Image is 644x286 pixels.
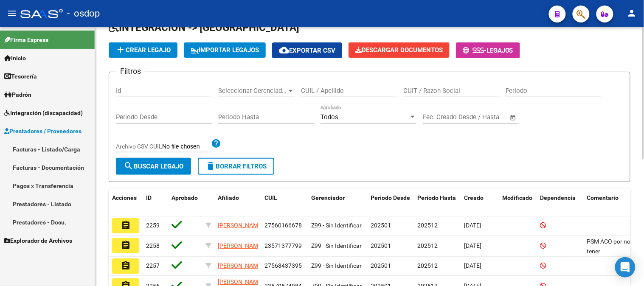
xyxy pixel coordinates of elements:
[191,46,259,54] span: IMPORTAR LEGAJOS
[211,138,221,149] mat-icon: help
[367,189,414,217] datatable-header-cell: Periodo Desde
[205,163,267,170] span: Borrar Filtros
[417,242,438,249] span: 202512
[4,236,72,245] span: Explorador de Archivos
[537,189,584,217] datatable-header-cell: Dependencia
[584,189,635,217] datatable-header-cell: Comentario
[456,42,520,58] button: -Legajos
[423,113,457,121] input: Fecha inicio
[112,194,137,201] span: Acciones
[115,46,171,54] span: Crear Legajo
[218,194,239,201] span: Afiliado
[464,222,481,229] span: [DATE]
[218,222,263,229] span: [PERSON_NAME]
[146,222,160,229] span: 2259
[168,189,202,217] datatable-header-cell: Aprobado
[349,42,450,58] button: Descargar Documentos
[121,240,131,250] mat-icon: assignment
[414,189,461,217] datatable-header-cell: Periodo Hasta
[371,222,391,229] span: 202501
[146,242,160,249] span: 2258
[124,163,183,170] span: Buscar Legajo
[198,158,274,175] button: Borrar Filtros
[115,45,126,55] mat-icon: add
[371,194,410,201] span: Periodo Desde
[172,194,198,201] span: Aprobado
[461,189,499,217] datatable-header-cell: Creado
[109,189,143,217] datatable-header-cell: Acciones
[205,161,216,171] mat-icon: delete
[264,194,277,201] span: CUIL
[4,72,37,81] span: Tesorería
[587,194,619,201] span: Comentario
[417,262,438,269] span: 202512
[146,194,152,201] span: ID
[4,108,83,118] span: Integración (discapacidad)
[465,113,506,121] input: Fecha fin
[162,143,211,151] input: Archivo CSV CUIL
[109,42,177,58] button: Crear Legajo
[121,220,131,230] mat-icon: assignment
[464,194,484,201] span: Creado
[371,262,391,269] span: 202501
[124,161,134,171] mat-icon: search
[4,126,82,136] span: Prestadores / Proveedores
[311,222,362,229] span: Z99 - Sin Identificar
[615,257,636,278] div: Open Intercom Messenger
[143,189,168,217] datatable-header-cell: ID
[279,45,289,55] mat-icon: cloud_download
[464,242,481,249] span: [DATE]
[509,113,518,123] button: Open calendar
[4,35,48,45] span: Firma Express
[218,262,263,269] span: [PERSON_NAME]
[417,222,438,229] span: 202512
[264,242,302,249] span: 23571377799
[116,65,145,77] h3: Filtros
[4,90,31,99] span: Padrón
[308,189,367,217] datatable-header-cell: Gerenciador
[355,46,443,54] span: Descargar Documentos
[121,261,131,271] mat-icon: assignment
[67,4,100,23] span: - osdop
[116,158,191,175] button: Buscar Legajo
[218,87,287,95] span: Seleccionar Gerenciador
[264,262,302,269] span: 27568437395
[184,42,266,58] button: IMPORTAR LEGAJOS
[311,262,362,269] span: Z99 - Sin Identificar
[311,242,362,249] span: Z99 - Sin Identificar
[417,194,456,201] span: Periodo Hasta
[487,47,513,54] span: Legajos
[272,42,342,58] button: Exportar CSV
[214,189,261,217] datatable-header-cell: Afiliado
[463,47,487,54] span: -
[371,242,391,249] span: 202501
[499,189,537,217] datatable-header-cell: Modificado
[218,242,263,249] span: [PERSON_NAME]
[146,262,160,269] span: 2257
[109,22,299,34] span: INTEGRACION -> [GEOGRAPHIC_DATA]
[116,143,162,150] span: Archivo CSV CUIL
[279,47,335,54] span: Exportar CSV
[502,194,533,201] span: Modificado
[264,222,302,229] span: 27560166678
[627,8,637,18] mat-icon: person
[311,194,345,201] span: Gerenciador
[261,189,308,217] datatable-header-cell: CUIL
[540,194,576,201] span: Dependencia
[321,113,338,121] span: Todos
[7,8,17,18] mat-icon: menu
[4,53,26,63] span: Inicio
[464,262,481,269] span: [DATE]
